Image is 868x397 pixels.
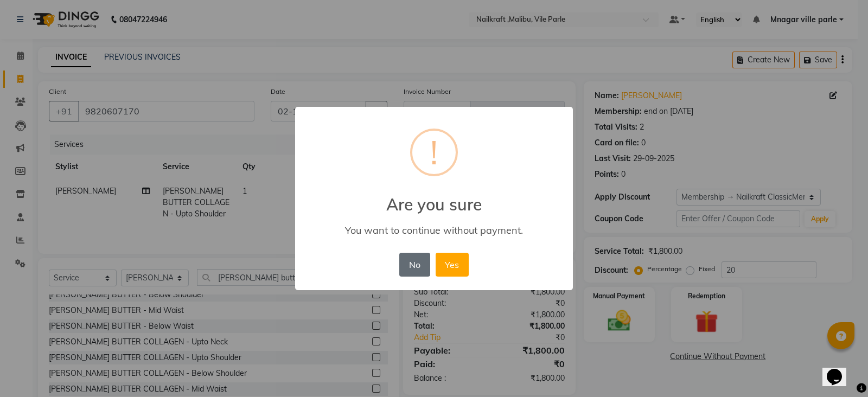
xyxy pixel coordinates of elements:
[430,131,438,174] div: !
[822,354,857,386] iframe: chat widget
[436,253,469,277] button: Yes
[311,224,557,236] div: You want to continue without payment.
[295,182,573,214] h2: Are you sure
[399,253,430,277] button: No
